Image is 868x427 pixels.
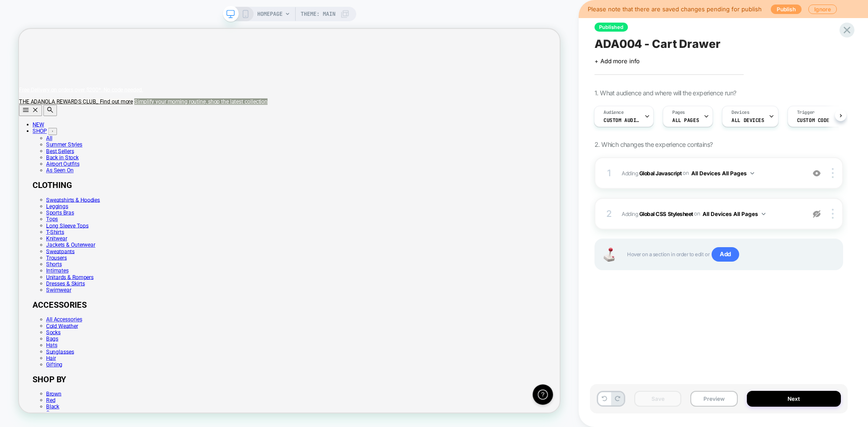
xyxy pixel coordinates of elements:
[832,168,834,178] img: close
[712,247,739,262] span: Add
[627,247,833,262] span: Hover on a section in order to edit or
[36,159,73,167] a: Best Sellers
[36,249,52,258] a: Tops
[36,310,57,318] a: Shorts
[18,132,37,141] a: SHOP
[672,109,685,116] span: Pages
[604,117,640,123] span: Custom Audience
[36,292,74,301] a: Sweatpants
[639,210,693,217] b: Global CSS Stylesheet
[771,5,802,14] button: Publish
[808,5,837,14] button: Ignore
[600,248,618,262] img: Joystick
[36,284,102,292] a: Jackets & Outerwear
[594,141,712,148] span: 2. Which changes the experience contains?
[731,109,749,116] span: Devices
[672,117,699,123] span: ALL PAGES
[36,176,80,184] a: Airport Outfits
[604,109,624,116] span: Audience
[257,7,283,21] span: HOMEPAGE
[36,392,79,400] a: Cold Weather
[703,208,765,220] button: All Devices All Pages
[36,141,44,150] a: All
[36,344,70,352] a: Swimwear
[36,335,88,344] a: Dresses & Skirts
[622,208,800,220] span: Adding
[832,209,834,219] img: close
[747,391,841,407] button: Next
[694,209,700,219] span: on
[750,172,754,174] img: down arrow
[36,267,60,275] a: T-Shirts
[36,318,66,327] a: Intimates
[36,301,64,310] a: Trousers
[797,117,830,123] span: Custom Code
[36,418,51,426] a: Hats
[622,168,800,179] span: Adding
[690,391,737,407] button: Preview
[18,361,721,374] h2: ACCESSORIES
[731,117,764,123] span: ALL DEVICES
[36,184,73,193] a: As Seen On
[604,206,613,222] div: 2
[36,167,80,176] a: Back in Stock
[594,89,736,97] span: 1. What audience and where will the experience run?
[36,232,66,241] a: Leggings
[691,168,754,179] button: All Devices All Pages
[36,409,52,418] a: Bags
[594,23,628,32] span: Published
[36,383,84,392] a: All Accessories
[36,275,64,284] a: Knitwear
[18,202,721,215] h2: CLOTHING
[797,109,815,116] span: Trigger
[36,150,85,159] a: Summer Styles
[594,37,721,51] span: ADA004 - Cart Drawer
[604,165,613,181] div: 1
[683,168,689,178] span: on
[36,241,73,249] a: Sports Bras
[36,400,56,409] a: Socks
[762,213,765,215] img: down arrow
[639,169,682,176] b: Global Javascript
[36,327,99,335] a: Unitards & Rompers
[18,123,33,132] a: NEW
[36,258,93,267] a: Long Sleeve Tops
[36,224,108,232] a: Sweatshirts & Hoodies
[813,210,821,218] img: eye
[154,93,331,101] a: Simplify your morning routine, shop the latest collection
[594,57,640,65] span: + Add more info
[634,391,681,407] button: Save
[813,169,821,177] img: crossed eye
[301,7,335,21] span: Theme: MAIN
